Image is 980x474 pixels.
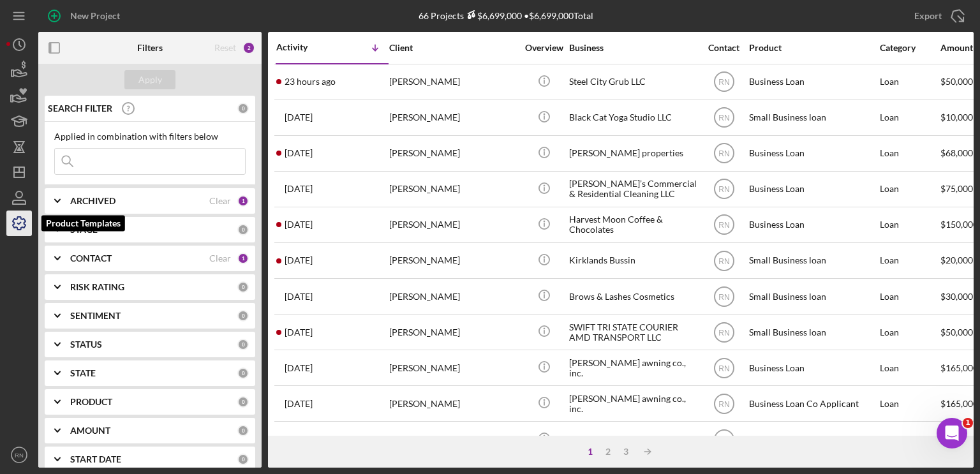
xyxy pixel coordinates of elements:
span: $50,000 [940,327,973,337]
div: 0 [237,425,249,436]
b: SEARCH FILTER [48,103,112,114]
div: Black Cat Yoga Studio LLC [569,101,697,135]
span: $50,000 [940,76,973,87]
time: 2025-10-03 12:48 [285,184,313,194]
div: Business Loan Co Applicant [749,387,877,420]
div: [PERSON_NAME] [389,244,517,278]
div: Loan [880,65,939,99]
div: [PERSON_NAME] properties [569,137,697,170]
b: AMOUNT [70,426,110,436]
time: 2025-10-05 21:40 [285,112,313,122]
div: [PERSON_NAME] [389,137,517,170]
b: Filters [137,43,163,53]
div: Loan [880,208,939,242]
div: Business Loan [749,351,877,385]
div: 0 [237,339,249,350]
text: RN [718,256,729,265]
div: 0 [237,224,249,235]
div: Small Business loan [749,244,877,278]
div: Loan [880,244,939,278]
div: kalief entertainment [569,422,697,456]
div: Small Business loan [749,422,877,456]
div: [PERSON_NAME] [389,208,517,242]
div: Loan [880,172,939,206]
div: 0 [237,396,249,408]
time: 2025-09-05 13:40 [285,399,313,409]
div: Export [914,3,942,29]
div: Clear [209,253,231,263]
b: SENTIMENT [70,311,121,321]
div: Loan [880,137,939,170]
text: RN [15,452,24,459]
span: $10,000 [940,112,973,122]
div: Small Business loan [749,315,877,349]
iframe: Intercom live chat [937,418,967,448]
b: PRODUCT [70,397,112,407]
div: Overview [520,43,568,53]
b: CONTACT [70,253,112,263]
div: [PERSON_NAME]’s Commercial & Residential Cleaning LLC [569,172,697,206]
div: Brows & Lashes Cosmetics [569,279,697,313]
span: $75,000 [940,183,973,194]
div: SWIFT TRI STATE COURIER AMD TRANSPORT LLC [569,315,697,349]
div: 0 [237,281,249,293]
div: 0 [237,310,249,322]
div: [PERSON_NAME] awning co., inc. [569,351,697,385]
div: Client [389,43,517,53]
div: $6,699,000 [464,10,522,21]
div: [PERSON_NAME] [389,172,517,206]
div: 3 [617,447,635,457]
span: $68,000 [940,147,973,158]
div: 0 [237,103,249,114]
div: [PERSON_NAME] [389,279,517,313]
div: 2 [599,447,617,457]
div: Harvest Moon Coffee & Chocolates [569,208,697,242]
div: Category [880,43,939,53]
b: RISK RATING [70,282,124,292]
div: 1 [581,447,599,457]
button: Export [902,3,974,29]
span: $165,000 [940,398,978,409]
div: [PERSON_NAME] [389,422,517,456]
div: [PERSON_NAME] [389,351,517,385]
div: 66 Projects • $6,699,000 Total [419,10,593,21]
button: RN [6,442,32,468]
div: Contact [700,43,748,53]
button: Apply [124,70,175,89]
time: 2025-09-05 14:46 [285,363,313,373]
div: [PERSON_NAME] [389,315,517,349]
div: New Project [70,3,120,29]
time: 2025-10-01 17:09 [285,255,313,265]
time: 2025-10-03 12:24 [285,219,313,230]
div: Activity [276,42,332,52]
div: Clear [209,196,231,206]
div: Business Loan [749,172,877,206]
div: Product [749,43,877,53]
div: Small Business loan [749,279,877,313]
div: Small Business loan [749,101,877,135]
b: STAGE [70,225,98,235]
div: Loan [880,387,939,420]
text: RN [718,436,729,445]
text: RN [718,328,729,337]
div: Loan [880,279,939,313]
div: Loan [880,315,939,349]
span: $165,000 [940,362,978,373]
div: Loan [880,101,939,135]
button: New Project [38,3,133,29]
b: START DATE [70,454,121,464]
span: $20,000 [940,255,973,265]
time: 2025-09-10 22:18 [285,327,313,337]
div: 0 [237,454,249,465]
time: 2025-10-07 18:14 [285,77,336,87]
div: Kirklands Bussin [569,244,697,278]
div: Business Loan [749,208,877,242]
div: Steel City Grub LLC [569,65,697,99]
div: Business [569,43,697,53]
time: 2025-09-12 04:09 [285,292,313,302]
text: RN [718,185,729,194]
div: Business Loan [749,137,877,170]
time: 2025-09-04 09:57 [285,434,313,445]
text: RN [718,364,729,373]
div: [PERSON_NAME] awning co., inc. [569,387,697,420]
